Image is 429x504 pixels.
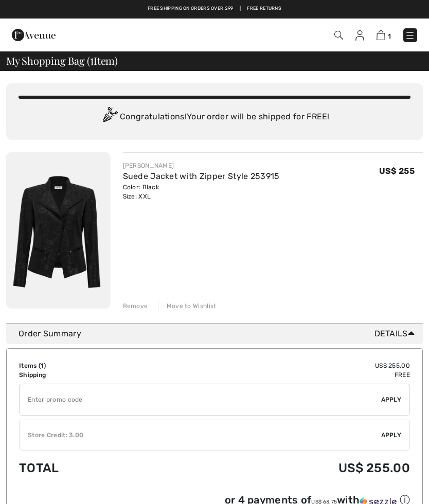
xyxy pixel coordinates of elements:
img: Shopping Bag [377,30,385,40]
div: Store Credit: 3.00 [20,430,381,440]
td: Total [19,451,159,485]
div: Order Summary [19,328,419,340]
img: Suede Jacket with Zipper Style 253915 [6,152,111,309]
div: Move to Wishlist [158,301,217,311]
div: [PERSON_NAME] [123,161,280,170]
span: 1 [90,53,94,66]
span: 1 [41,362,44,369]
div: Color: Black Size: XXL [123,183,280,201]
a: Free Returns [247,5,281,12]
img: My Info [355,30,364,41]
img: Congratulation2.svg [99,107,120,128]
span: My Shopping Bag ( Item) [6,56,118,66]
a: 1ère Avenue [12,29,56,39]
span: 1 [388,32,391,40]
td: Free [159,370,410,380]
span: | [240,5,241,12]
td: US$ 255.00 [159,451,410,485]
a: Suede Jacket with Zipper Style 253915 [123,171,280,181]
td: US$ 255.00 [159,361,410,370]
span: Apply [381,430,402,440]
td: Shipping [19,370,159,380]
img: Menu [405,30,415,41]
span: Details [374,328,419,340]
span: US$ 255 [379,166,415,176]
a: 1 [377,29,391,41]
img: Search [334,31,343,40]
input: Promo code [20,384,381,415]
a: Free shipping on orders over $99 [148,5,234,12]
div: Remove [123,301,148,311]
div: Congratulations! Your order will be shipped for FREE! [19,107,410,128]
img: 1ère Avenue [12,25,56,45]
td: Items ( ) [19,361,159,370]
span: Apply [381,395,402,404]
